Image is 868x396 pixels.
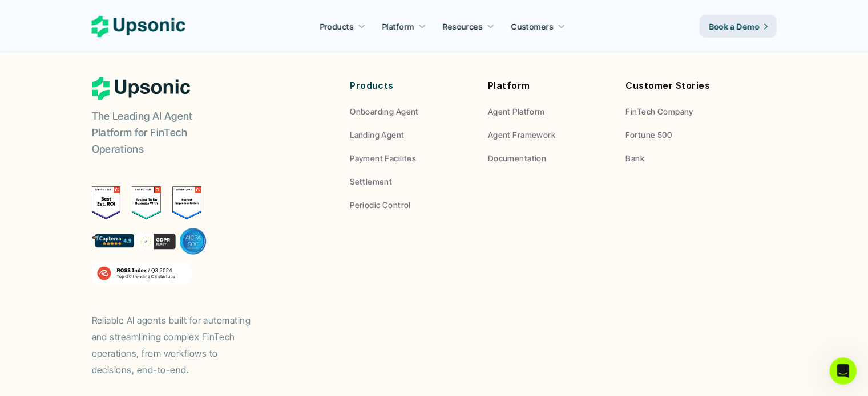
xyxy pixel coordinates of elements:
[382,21,414,32] p: Platform
[350,105,471,117] a: Onboarding Agent
[350,152,416,164] p: Payment Facilites
[829,357,857,385] iframe: Intercom live chat
[488,77,609,94] p: Platform
[625,152,644,164] p: Bank
[350,175,392,187] p: Settlement
[350,129,404,141] p: Landing Agent
[350,105,419,117] p: Onboarding Agent
[350,152,471,164] a: Payment Facilites
[350,175,471,187] a: Settlement
[92,312,263,378] p: Reliable AI agents built for automating and streamlining complex FinTech operations, from workflo...
[320,21,353,32] p: Products
[443,21,483,32] p: Resources
[700,15,777,38] a: Book a Demo
[625,105,693,117] p: FinTech Company
[350,199,411,211] p: Periodic Control
[350,199,471,211] a: Periodic Control
[625,129,672,141] p: Fortune 500
[350,129,471,141] a: Landing Agent
[511,21,554,32] p: Customers
[488,152,609,164] a: Documentation
[488,129,555,141] p: Agent Framework
[488,105,545,117] p: Agent Platform
[625,77,746,94] p: Customer Stories
[488,152,546,164] p: Documentation
[92,108,235,157] p: The Leading AI Agent Platform for FinTech Operations
[313,16,372,36] a: Products
[350,77,471,94] p: Products
[709,21,760,32] p: Book a Demo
